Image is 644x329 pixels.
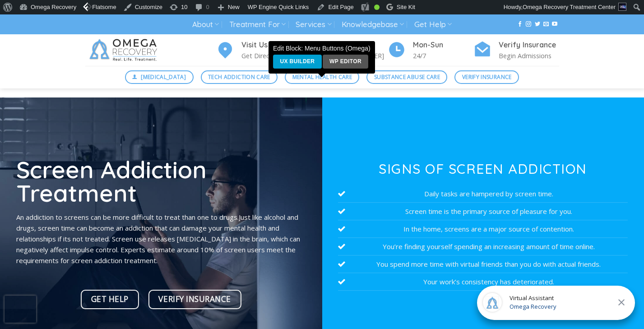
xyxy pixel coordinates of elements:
h4: Verify Insurance [499,39,559,51]
span: Substance Abuse Care [374,73,440,81]
h1: Screen Addiction Treatment [16,158,306,205]
span: Site Kit [397,4,415,10]
span: Verify Insurance [158,293,231,306]
a: Verify Insurance [148,290,241,309]
p: An addiction to screens can be more difficult to treat than one to drugs.Just like alcohol and dr... [16,212,306,266]
li: You’re finding yourself spending an increasing amount of time online. [338,238,628,255]
span: Verify Insurance [462,73,512,81]
a: [MEDICAL_DATA] [125,70,194,84]
a: Get In Touch [PHONE_NUMBER] [302,39,388,61]
a: Visit Us Get Directions [216,39,302,61]
li: You spend more time with virtual friends than you do with actual friends. [338,255,628,273]
a: About [192,16,219,33]
a: Follow on Twitter [535,21,540,28]
a: Follow on Instagram [526,21,531,28]
a: WP Editor [323,55,369,69]
span: Omega Recovery Treatment Center [523,4,616,10]
a: Substance Abuse Care [366,70,447,84]
a: Tech Addiction Care [201,70,278,84]
li: Daily tasks are hampered by screen time. [338,185,628,203]
a: Follow on Facebook [517,21,523,28]
span: [MEDICAL_DATA] [141,73,186,81]
a: Verify Insurance Begin Admissions [473,39,559,61]
a: Get Help [81,290,139,309]
h3: Signs of Screen Addiction [338,162,628,176]
li: Your work’s consistency has deteriorated. [338,273,628,291]
li: In the home, screens are a major source of contention. [338,220,628,238]
p: Begin Admissions [499,51,559,61]
a: Knowledgebase [342,16,404,33]
a: Send us an email [543,21,549,28]
div: Good [374,5,380,10]
div: Edit Block: Menu Buttons (Omega) [269,42,374,73]
a: Mental Health Care [285,70,359,84]
span: Get Help [91,293,129,306]
h4: Get In Touch [327,39,388,51]
h4: Mon-Sun [413,39,473,51]
h4: Visit Us [241,39,302,51]
p: Get Directions [241,51,302,61]
li: Screen time is the primary source of pleasure for you. [338,203,628,220]
a: Services [296,16,331,33]
span: Tech Addiction Care [208,73,270,81]
p: 24/7 [413,51,473,61]
a: UX Builder [273,55,322,69]
img: Omega Recovery [85,34,164,66]
a: Get Help [414,16,452,33]
iframe: reCAPTCHA [5,296,36,323]
a: Treatment For [229,16,286,33]
a: Verify Insurance [454,70,519,84]
a: Follow on YouTube [552,21,557,28]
